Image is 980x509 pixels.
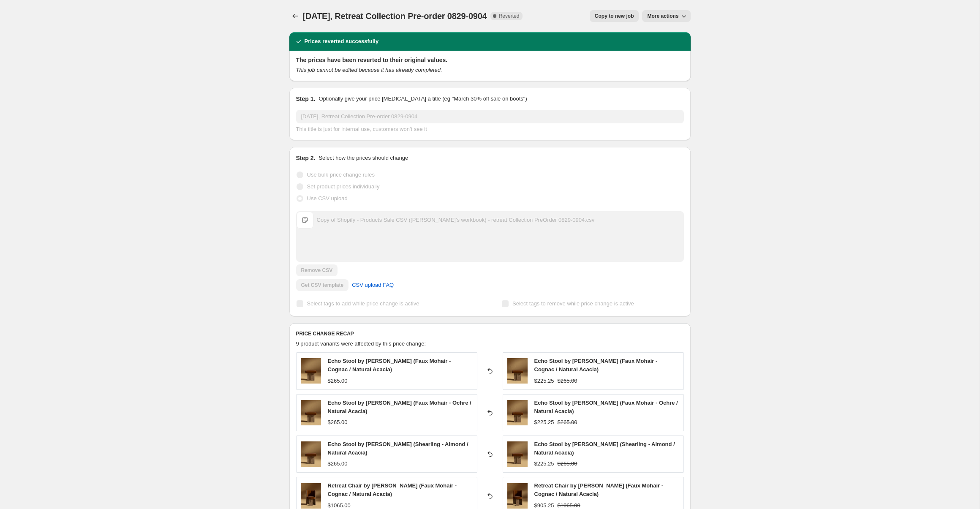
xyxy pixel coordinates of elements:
[296,56,684,64] h2: The prices have been reverted to their original values.
[296,154,316,162] h2: Step 2.
[328,400,471,414] span: Echo Stool by [PERSON_NAME] (Faux Mohair - Ochre / Natural Acacia)
[534,460,554,468] div: $225.25
[317,216,595,224] div: Copy of Shopify - Products Sale CSV ([PERSON_NAME]'s workbook) - retreat Collection PreOrder 0829...
[307,171,375,178] span: Use bulk price change rules
[318,154,408,162] p: Select how the prices should change
[534,482,664,497] span: Retreat Chair by [PERSON_NAME] (Faux Mohair - Cognac / Natural Acacia)
[507,483,528,509] img: MS9_resized_72f972b51f8990e272a70210935fb794_2025-08-15_170859_80x.jpg
[534,358,658,373] span: Echo Stool by [PERSON_NAME] (Faux Mohair - Cognac / Natural Acacia)
[507,358,528,384] img: Display_1_Echo_Stool_Mohair_Cognac_20250813053217_80x.jpg
[347,278,399,292] a: CSV upload FAQ
[328,358,451,373] span: Echo Stool by [PERSON_NAME] (Faux Mohair - Cognac / Natural Acacia)
[305,37,379,46] h2: Prices reverted successfully
[296,67,442,73] i: This job cannot be edited because it has already completed.
[352,281,394,289] span: CSV upload FAQ
[595,13,634,19] span: Copy to new job
[296,126,427,132] span: This title is just for internal use, customers won't see it
[328,377,348,385] div: $265.00
[301,441,321,467] img: Display_1_Echo_Stool_Mohair_Cognac_20250813053217_80x.jpg
[534,418,554,427] div: $225.25
[318,95,527,103] p: Optionally give your price [MEDICAL_DATA] a title (eg "March 30% off sale on boots")
[296,95,316,103] h2: Step 1.
[296,340,426,347] span: 9 product variants were affected by this price change:
[289,10,301,22] button: Price change jobs
[328,418,348,427] div: $265.00
[534,377,554,385] div: $225.25
[534,441,675,456] span: Echo Stool by [PERSON_NAME] (Shearling - Almond / Natural Acacia)
[307,183,380,190] span: Set product prices individually
[307,300,419,307] span: Select tags to add while price change is active
[296,110,684,123] input: 30% off holiday sale
[590,10,639,22] button: Copy to new job
[301,358,321,384] img: Display_1_Echo_Stool_Mohair_Cognac_20250813053217_80x.jpg
[534,400,678,414] span: Echo Stool by [PERSON_NAME] (Faux Mohair - Ochre / Natural Acacia)
[301,400,321,425] img: Display_1_Echo_Stool_Mohair_Cognac_20250813053217_80x.jpg
[296,330,684,337] h6: PRICE CHANGE RECAP
[303,11,487,21] span: [DATE], Retreat Collection Pre-order 0829-0904
[328,441,468,456] span: Echo Stool by [PERSON_NAME] (Shearling - Almond / Natural Acacia)
[642,10,690,22] button: More actions
[507,400,528,425] img: Display_1_Echo_Stool_Mohair_Cognac_20250813053217_80x.jpg
[499,13,520,19] span: Reverted
[647,13,678,19] span: More actions
[512,300,634,307] span: Select tags to remove while price change is active
[558,377,577,385] strike: $265.00
[328,460,348,468] div: $265.00
[328,482,457,497] span: Retreat Chair by [PERSON_NAME] (Faux Mohair - Cognac / Natural Acacia)
[558,460,577,468] strike: $265.00
[301,483,321,509] img: MS9_resized_72f972b51f8990e272a70210935fb794_2025-08-15_170859_80x.jpg
[507,441,528,467] img: Display_1_Echo_Stool_Mohair_Cognac_20250813053217_80x.jpg
[307,195,348,201] span: Use CSV upload
[558,418,577,427] strike: $265.00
